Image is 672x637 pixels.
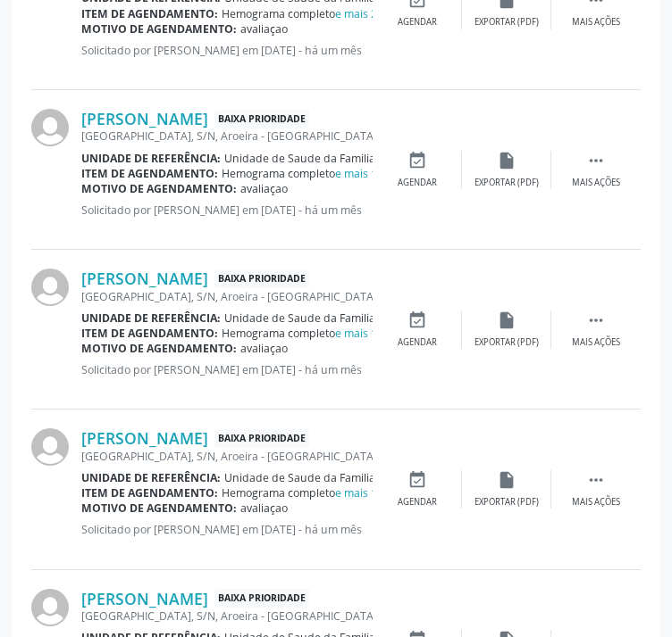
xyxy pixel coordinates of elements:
b: Unidade de referência: [81,470,221,485]
b: Motivo de agendamento: [81,21,237,37]
span: Hemograma completo [222,6,377,21]
span: avaliaçao [240,21,288,37]
a: e mais 1 [335,326,377,341]
span: Baixa Prioridade [214,589,309,608]
a: e mais 2 [335,6,377,21]
span: avaliaçao [240,500,288,516]
span: avaliaçao [240,181,288,196]
div: Agendar [398,496,437,509]
div: Mais ações [572,177,620,189]
b: Item de agendamento: [81,6,218,21]
a: e mais 1 [335,485,377,500]
p: Solicitado por [PERSON_NAME] em [DATE] - há um mês [81,362,373,377]
b: Motivo de agendamento: [81,500,237,516]
span: Unidade de Saude da Familia [PERSON_NAME] [224,310,464,326]
img: img [31,269,69,306]
i: event_available [407,151,427,170]
img: img [31,428,69,466]
a: [PERSON_NAME] [81,589,208,608]
div: Mais ações [572,16,620,29]
span: Unidade de Saude da Familia [PERSON_NAME] [224,151,464,166]
i:  [586,151,606,170]
span: Hemograma completo [222,166,377,181]
div: [GEOGRAPHIC_DATA], S/N, Aroeira - [GEOGRAPHIC_DATA] - BA [81,449,373,464]
div: Agendar [398,336,437,349]
img: img [31,109,69,146]
b: Unidade de referência: [81,151,221,166]
i: event_available [407,470,427,490]
b: Item de agendamento: [81,166,218,181]
i: event_available [407,310,427,330]
b: Item de agendamento: [81,326,218,341]
i: insert_drive_file [497,151,517,170]
p: Solicitado por [PERSON_NAME] em [DATE] - há um mês [81,203,373,218]
div: Mais ações [572,496,620,509]
b: Unidade de referência: [81,310,221,326]
span: avaliaçao [240,341,288,356]
div: [GEOGRAPHIC_DATA], S/N, Aroeira - [GEOGRAPHIC_DATA] - BA [81,128,373,144]
b: Item de agendamento: [81,485,218,500]
div: Mais ações [572,336,620,349]
i:  [586,310,606,330]
div: Agendar [398,16,437,29]
b: Motivo de agendamento: [81,181,237,196]
span: Hemograma completo [222,485,377,500]
div: Exportar (PDF) [475,496,539,509]
div: [GEOGRAPHIC_DATA], S/N, Aroeira - [GEOGRAPHIC_DATA] - BA [81,289,373,304]
i:  [586,470,606,490]
a: [PERSON_NAME] [81,428,208,448]
span: Unidade de Saude da Familia [PERSON_NAME] [224,470,464,485]
div: Agendar [398,177,437,189]
i: insert_drive_file [497,470,517,490]
i: insert_drive_file [497,310,517,330]
p: Solicitado por [PERSON_NAME] em [DATE] - há um mês [81,522,373,537]
b: Motivo de agendamento: [81,341,237,356]
a: [PERSON_NAME] [81,269,208,288]
div: Exportar (PDF) [475,177,539,189]
a: e mais 1 [335,166,377,181]
div: Exportar (PDF) [475,336,539,349]
span: Baixa Prioridade [214,269,309,288]
span: Baixa Prioridade [214,110,309,128]
span: Hemograma completo [222,326,377,341]
p: Solicitado por [PERSON_NAME] em [DATE] - há um mês [81,43,373,58]
div: Exportar (PDF) [475,16,539,29]
a: [PERSON_NAME] [81,109,208,128]
span: Baixa Prioridade [214,429,309,448]
div: [GEOGRAPHIC_DATA], S/N, Aroeira - [GEOGRAPHIC_DATA] - BA [81,608,373,624]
